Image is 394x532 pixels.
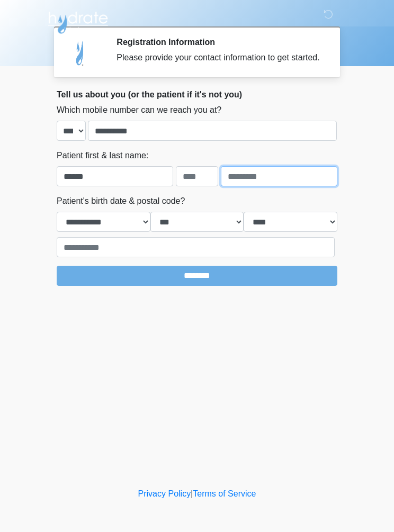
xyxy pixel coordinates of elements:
label: Patient first & last name: [57,149,148,162]
div: Please provide your contact information to get started. [117,51,321,64]
a: | [191,489,193,498]
label: Patient's birth date & postal code? [57,195,185,208]
img: Hydrate IV Bar - Flagstaff Logo [46,8,110,34]
a: Privacy Policy [138,489,191,498]
label: Which mobile number can we reach you at? [57,104,221,116]
h2: Tell us about you (or the patient if it's not you) [57,89,337,100]
img: Agent Avatar [65,37,96,69]
a: Terms of Service [193,489,256,498]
